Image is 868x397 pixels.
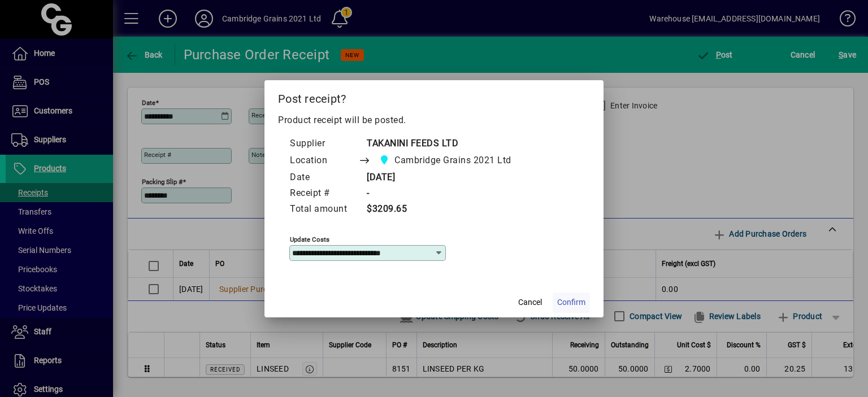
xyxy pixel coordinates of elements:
span: Cambridge Grains 2021 Ltd [394,154,511,167]
td: TAKANINI FEEDS LTD [358,136,533,152]
td: Supplier [289,136,358,152]
td: $3209.65 [358,202,533,217]
td: Location [289,152,358,170]
button: Cancel [512,293,548,313]
td: [DATE] [358,170,533,186]
span: Confirm [557,296,585,308]
h2: Post receipt? [264,80,604,113]
td: Date [289,170,358,186]
td: Receipt # [289,186,358,202]
span: Cambridge Grains 2021 Ltd [376,152,516,168]
p: Product receipt will be posted. [278,114,590,127]
mat-label: Update costs [290,235,329,243]
td: - [358,186,533,202]
td: Total amount [289,202,358,217]
button: Confirm [553,293,590,313]
span: Cancel [518,296,542,308]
